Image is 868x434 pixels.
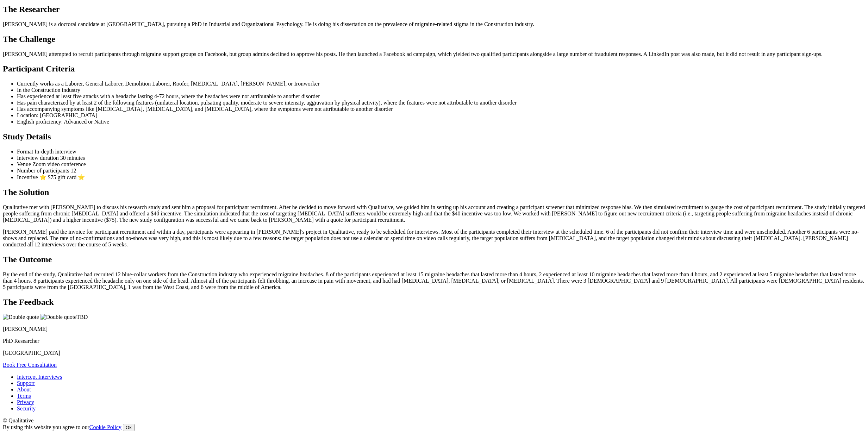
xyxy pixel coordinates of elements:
[17,149,33,155] span: Format
[833,400,868,434] iframe: Chat Widget
[3,51,865,57] p: [PERSON_NAME] attempted to recruit participants through migraine support groups on Facebook, but ...
[3,188,865,197] h2: The Solution
[3,204,865,223] p: Qualitative met with [PERSON_NAME] to discuss his research study and sent him a proposal for part...
[17,93,865,100] li: Has experienced at least five attacks with a headache lasting 4-72 hours, where the headaches wer...
[3,132,865,141] h2: Study Details
[3,314,865,320] p: TBD
[3,229,865,248] p: [PERSON_NAME] paid the invoice for participant recruitment and within a day, participants were ap...
[17,399,34,405] a: Privacy
[3,362,57,368] a: Book Free Consultation
[17,386,31,392] a: About
[35,149,76,155] span: In-depth interview
[32,161,86,167] span: Zoom video conference
[17,374,62,380] a: Intercept Interviews
[3,5,865,14] h2: The Researcher
[3,417,865,424] div: © Qualitative
[3,64,865,74] h2: Participant Criteria
[17,106,865,112] li: Has accompanying symptoms like [MEDICAL_DATA], [MEDICAL_DATA], and [MEDICAL_DATA], where the symp...
[17,112,865,119] li: Location: [GEOGRAPHIC_DATA]
[17,155,59,161] span: Interview duration
[89,424,121,430] a: Cookie Policy
[3,297,865,307] h2: The Feedback
[3,34,865,44] h2: The Challenge
[17,87,865,93] li: In the Construction industry
[17,405,36,411] a: Security
[70,168,76,174] span: 12
[3,424,865,431] div: By using this website you agree to our
[17,100,865,106] li: Has pain characterized by at least 2 of the following features (unilateral location, pulsating qu...
[17,380,35,386] a: Support
[3,338,865,344] p: PhD Researcher
[3,21,865,27] p: [PERSON_NAME] is a doctoral candidate at [GEOGRAPHIC_DATA], pursuing a PhD in Industrial and Orga...
[39,174,85,180] span: ⭐ $75 gift card ⭐
[60,155,85,161] span: 30 minutes
[3,271,865,290] p: By the end of the study, Qualitative had recruited 12 blue-collar workers from the Construction i...
[123,424,135,431] button: Ok
[17,393,31,399] a: Terms
[3,314,39,320] img: Double quote
[3,350,865,356] p: [GEOGRAPHIC_DATA]
[3,326,865,332] p: [PERSON_NAME]
[17,174,38,180] span: Incentive
[17,81,865,87] li: Currently works as a Laborer, General Laborer, Demolition Laborer, Roofer, [MEDICAL_DATA], [PERSO...
[17,168,69,174] span: Number of participants
[40,314,77,320] img: Double quote
[17,119,865,125] li: English proficiency: Advanced or Native
[17,161,31,167] span: Venue
[3,255,865,264] h2: The Outcome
